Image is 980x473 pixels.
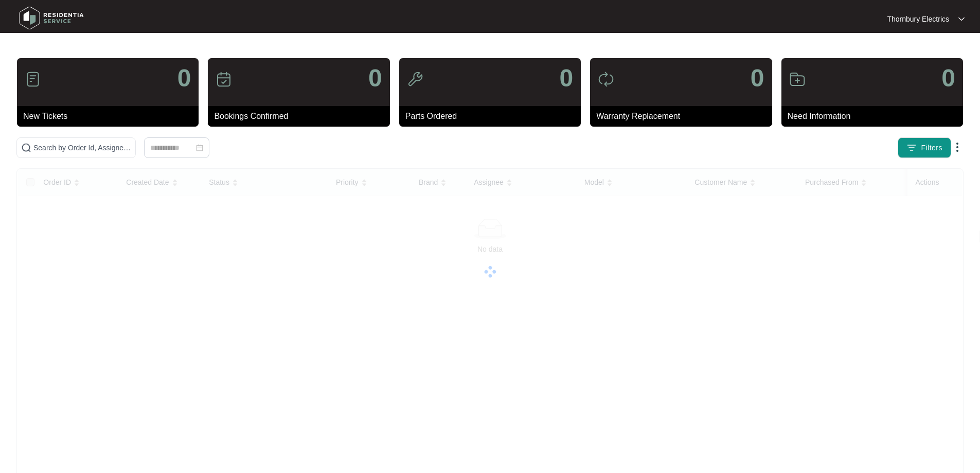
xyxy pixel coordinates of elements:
p: 0 [177,66,191,91]
img: dropdown arrow [958,16,965,22]
img: search-icon [21,143,31,153]
p: 0 [559,66,573,91]
img: filter icon [906,143,917,153]
img: icon [407,71,423,87]
img: icon [216,71,232,87]
p: New Tickets [23,110,199,122]
button: filter iconFilters [898,137,951,158]
p: 0 [941,66,955,91]
img: icon [25,71,41,87]
p: Need Information [788,110,963,122]
p: Warranty Replacement [596,110,772,122]
p: Bookings Confirmed [214,110,389,122]
img: residentia service logo [15,3,87,33]
p: Parts Ordered [405,110,581,122]
img: icon [598,71,614,87]
p: Thornbury Electrics [887,14,949,24]
span: Filters [921,143,942,153]
p: 0 [368,66,382,91]
img: dropdown arrow [951,141,964,153]
img: icon [789,71,806,87]
p: 0 [751,66,764,91]
input: Search by Order Id, Assignee Name, Customer Name, Brand and Model [33,142,131,153]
